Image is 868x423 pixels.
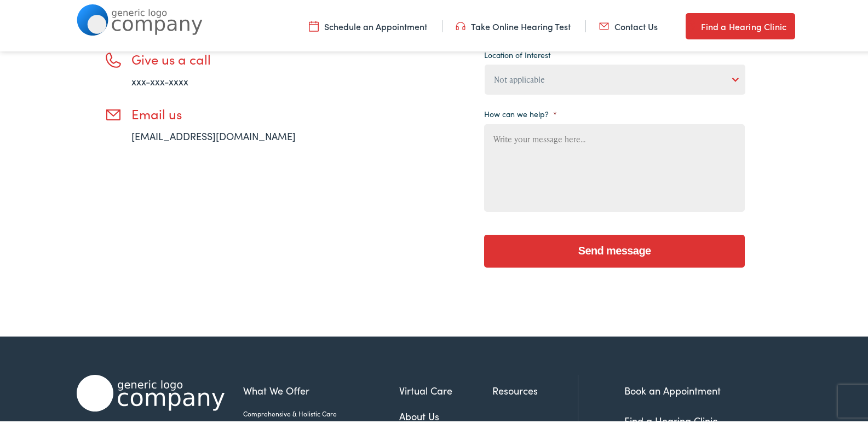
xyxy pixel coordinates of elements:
[309,18,319,30] img: utility icon
[77,373,225,409] img: Alpaca Audiology
[484,107,557,117] label: How can we help?
[399,407,492,421] a: About Us
[456,18,465,30] img: utility icon
[492,381,578,396] a: Resources
[399,381,492,396] a: Virtual Care
[243,381,399,396] a: What We Offer
[131,104,329,120] h3: Email us
[624,381,721,395] a: Book an Appointment
[599,18,609,30] img: utility icon
[131,72,188,86] a: xxx-xxx-xxxx
[131,49,329,65] h3: Give us a call
[243,407,399,416] a: Comprehensive & Holistic Care
[131,127,296,141] a: [EMAIL_ADDRESS][DOMAIN_NAME]
[599,18,658,30] a: Contact Us
[686,18,695,31] img: utility icon
[484,233,745,265] input: Send message
[686,11,795,37] a: Find a Hearing Clinic
[309,18,427,30] a: Schedule an Appointment
[456,18,571,30] a: Take Online Hearing Test
[484,48,550,57] label: Location of Interest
